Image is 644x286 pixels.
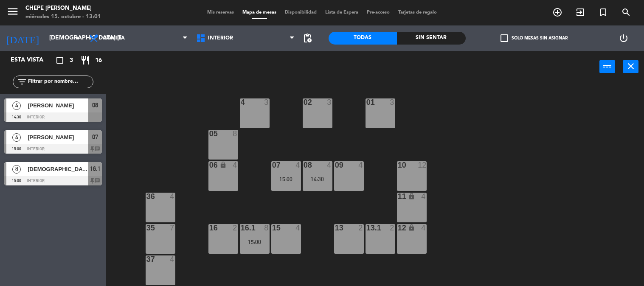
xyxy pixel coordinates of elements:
div: Esta vista [4,55,61,65]
i: lock [408,224,415,231]
i: lock [219,161,227,168]
div: 10 [398,161,398,169]
div: Todas [329,32,397,45]
span: 16 [95,56,102,65]
div: 2 [233,224,238,232]
span: 4 [12,133,21,142]
i: lock [408,193,415,200]
div: 14:30 [303,176,332,182]
span: 3 [70,56,73,65]
span: Lista de Espera [321,10,363,15]
span: [PERSON_NAME] [28,101,88,110]
div: 4 [295,224,301,232]
div: 05 [209,130,210,137]
div: 01 [366,98,367,106]
div: 06 [209,161,210,169]
div: 4 [358,161,363,169]
span: 08 [92,100,98,110]
span: pending_actions [302,33,312,43]
div: 8 [264,224,269,232]
span: 16.1 [90,164,101,174]
span: Mapa de mesas [238,10,281,15]
span: Disponibilidad [281,10,321,15]
input: Filtrar por nombre... [27,77,93,87]
button: menu [6,5,19,21]
span: 8 [12,165,21,174]
span: Mis reservas [203,10,238,15]
i: turned_in_not [598,7,608,17]
button: power_input [599,60,615,73]
i: add_circle_outline [552,7,562,17]
span: check_box_outline_blank [501,34,508,42]
div: 13.1 [366,224,367,232]
div: 4 [327,161,332,169]
div: Chepe [PERSON_NAME] [25,4,101,13]
div: 3 [264,98,269,106]
div: 4 [170,193,175,200]
button: close [623,60,638,73]
div: 13 [335,224,335,232]
div: 4 [233,161,238,169]
span: Comida [103,35,125,41]
span: 4 [12,101,21,110]
span: Tarjetas de regalo [394,10,441,15]
i: exit_to_app [575,7,585,17]
div: 8 [233,130,238,137]
span: Pre-acceso [363,10,394,15]
span: 07 [92,132,98,142]
div: 15 [272,224,273,232]
i: filter_list [17,77,27,87]
i: crop_square [55,55,65,65]
span: [DEMOGRAPHIC_DATA][PERSON_NAME] [28,165,88,174]
div: 02 [304,98,304,106]
div: 4 [421,224,426,232]
div: 2 [390,224,395,232]
label: Solo mesas sin asignar [501,34,568,42]
div: 15:00 [271,176,301,182]
div: 15:00 [240,239,270,245]
div: 12 [398,224,398,232]
div: 07 [272,161,273,169]
span: Interior [208,35,233,41]
div: 08 [304,161,304,169]
i: power_input [602,61,613,71]
div: 4 [170,255,175,263]
div: 3 [390,98,395,106]
div: 4 [295,161,301,169]
i: power_settings_new [619,33,629,43]
i: arrow_drop_down [73,33,83,43]
div: 09 [335,161,335,169]
div: 16 [209,224,210,232]
div: 2 [358,224,363,232]
div: 12 [418,161,426,169]
div: Sin sentar [397,32,466,45]
div: miércoles 15. octubre - 13:01 [25,13,101,21]
span: [PERSON_NAME] [28,133,88,142]
div: 3 [327,98,332,106]
i: close [626,61,636,71]
div: 4 [421,193,426,200]
i: menu [6,5,19,18]
i: restaurant [80,55,90,65]
div: 7 [170,224,175,232]
i: search [621,7,631,17]
div: 11 [398,193,398,200]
